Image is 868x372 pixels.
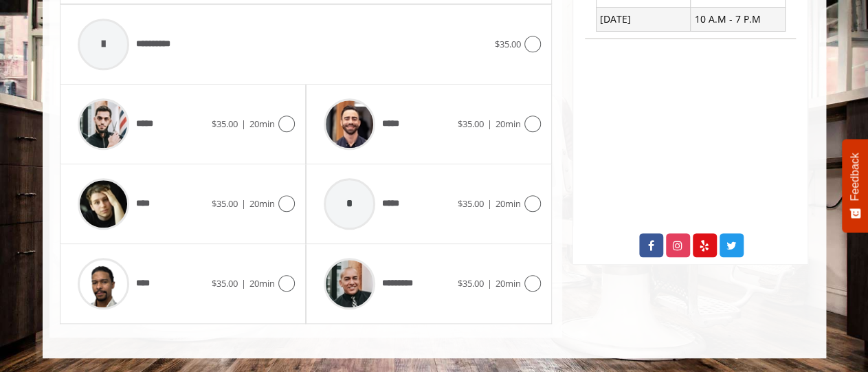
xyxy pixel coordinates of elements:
[212,118,238,130] span: $35.00
[596,8,691,31] td: [DATE]
[249,197,275,210] span: 20min
[249,118,275,130] span: 20min
[487,197,492,210] span: |
[241,118,246,130] span: |
[495,38,521,50] span: $35.00
[691,8,786,31] td: 10 A.M - 7 P.M
[487,277,492,289] span: |
[458,118,484,130] span: $35.00
[849,153,861,201] span: Feedback
[496,118,521,130] span: 20min
[241,277,246,289] span: |
[212,277,238,289] span: $35.00
[496,277,521,289] span: 20min
[241,197,246,210] span: |
[249,277,275,289] span: 20min
[458,197,484,210] span: $35.00
[496,197,521,210] span: 20min
[212,197,238,210] span: $35.00
[487,118,492,130] span: |
[458,277,484,289] span: $35.00
[842,139,868,232] button: Feedback - Show survey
